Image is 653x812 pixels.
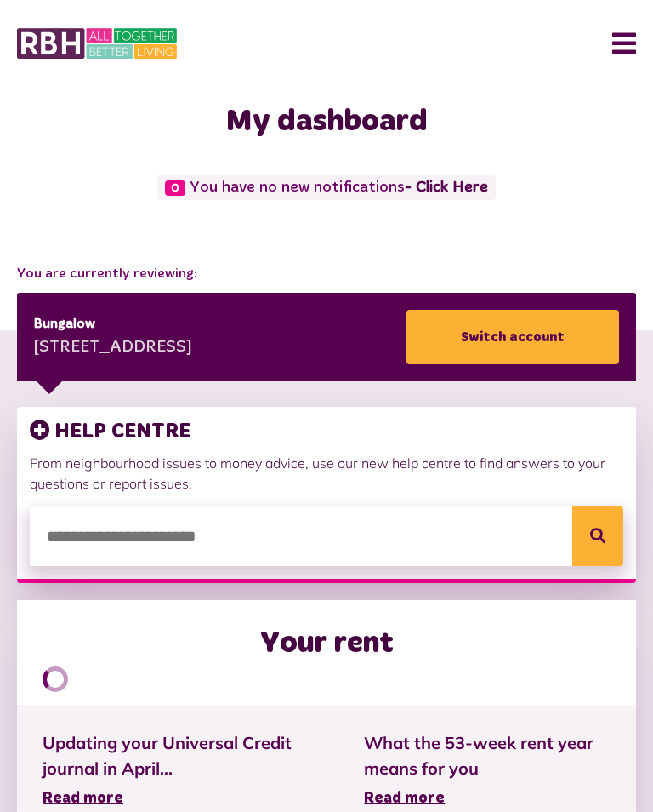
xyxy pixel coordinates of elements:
[406,310,619,364] a: Switch account
[165,180,185,196] span: 0
[43,730,313,781] span: Updating your Universal Credit journal in April...
[260,626,394,662] h2: Your rent
[17,104,636,140] h1: My dashboard
[17,26,177,61] img: MyRBH
[43,791,123,806] span: Read more
[17,264,636,284] span: You are currently reviewing:
[30,453,623,494] p: From neighbourhood issues to money advice, use our new help centre to find answers to your questi...
[34,314,192,335] div: Bungalow
[30,420,623,444] h3: HELP CENTRE
[157,175,495,200] span: You have no new notifications
[34,335,192,361] div: [STREET_ADDRESS]
[405,180,488,195] a: - Click Here
[364,730,610,810] a: What the 53-week rent year means for you Read more
[364,791,445,806] span: Read more
[364,730,610,781] span: What the 53-week rent year means for you
[43,730,313,810] a: Updating your Universal Credit journal in April... Read more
